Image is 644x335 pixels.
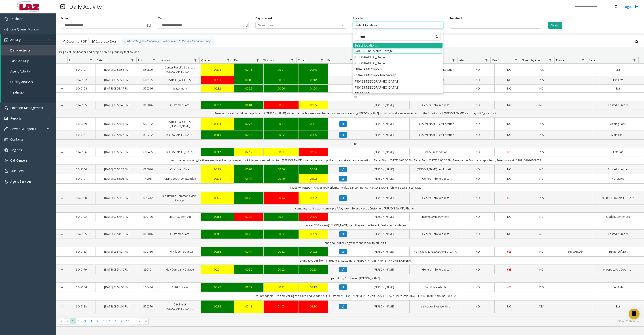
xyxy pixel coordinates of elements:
[361,122,407,126] a: [PERSON_NAME]
[1,34,56,45] a: Activity
[98,78,134,82] a: [DATE] 03:58:21 PM
[353,66,443,72] li: 580494 Metropolis
[237,150,261,154] div: 02:12
[412,215,458,219] a: Incorrect/No Payment
[10,106,43,110] span: Location Management
[10,127,36,131] span: Power BI Reports
[361,177,407,181] a: [PERSON_NAME]
[4,117,8,120] img: 'icon'
[353,84,443,90] li: 780123 [GEOGRAPHIC_DATA]
[539,103,544,107] span: NO
[10,48,31,52] span: Daily Activity
[203,133,231,137] a: 00:16
[527,150,556,154] a: YES
[301,103,326,107] a: 02:05
[67,204,644,213] td: company: contractor from triple AAA, took info and vend ; Customer : [PERSON_NAME]; Phone : ​
[497,133,521,137] a: NO
[203,150,231,154] a: 00:12
[237,167,261,171] div: 00:03
[70,150,93,154] a: 6049196
[301,177,326,181] div: 02:22
[266,167,296,171] div: 00:06
[301,78,326,82] a: 00:48
[67,184,644,192] td: 140867// [PERSON_NAME] not working// invald// car company// [PERSON_NAME] left while calling cont...
[507,167,511,171] span: NO
[266,78,296,82] div: 00:03
[88,57,94,63] a: Id Filter Menu
[539,177,544,181] span: NO
[237,86,261,91] a: 00:22
[56,177,67,181] a: Collapse Details
[289,57,295,63] a: Wrapup Filter Menu
[548,22,562,29] button: Select
[10,69,30,73] span: Agent Activity
[266,122,296,126] div: 00:13
[301,133,326,137] div: 00:35
[237,122,261,126] a: 00:25
[98,103,134,107] a: [DATE] 03:56:49 PM
[203,68,231,72] a: 00:24
[203,177,231,181] div: 00:28
[266,68,296,72] a: 00:01
[203,215,231,219] a: 00:16
[353,22,425,28] span: Select location...
[56,196,67,200] a: Collapse Details
[255,16,273,20] label: Day of week
[162,167,198,171] a: Customer Care
[70,167,93,171] a: 6049186
[70,78,93,82] a: 6049192
[56,104,67,107] a: Collapse Details
[412,103,458,107] a: General Info Request
[412,133,458,137] a: [PERSON_NAME] Left Location
[203,122,231,126] a: 00:23
[203,86,231,91] div: 00:32
[301,215,326,219] a: 04:09
[237,177,261,181] a: 01:44
[497,167,521,171] a: NO
[412,167,458,171] a: [PERSON_NAME] Left Location
[595,215,641,219] a: Student Center Exit
[266,133,296,137] a: 00:02
[162,65,198,74] a: Center For Life Sciences [GEOGRAPHIC_DATA]
[507,68,511,72] span: NO
[301,122,326,126] div: 01:01
[539,150,544,154] span: YES
[361,103,407,107] a: [PERSON_NAME]
[595,122,641,126] a: Analog Lane
[527,86,556,91] a: NO
[595,86,641,91] a: Exit
[237,68,261,72] a: 00:15
[4,28,8,31] img: 'icon'
[464,196,491,200] a: NO
[464,215,491,219] a: NO
[60,1,65,12] img: pageIcon
[595,133,641,137] a: Main Exit 1
[162,194,198,202] a: Columbus Commons Main Garage
[266,150,296,154] a: 00:32
[301,68,326,72] a: 00:40
[203,167,231,171] div: 00:25
[70,68,93,72] a: 6049197
[353,90,443,96] li: 550254 Metlo
[10,17,26,21] span: Dashboard
[10,27,39,31] span: Live Queue Monitor
[623,4,638,9] a: Logout
[507,103,511,107] span: NO
[507,177,511,181] span: NO
[10,169,24,173] span: Rule Sets
[203,103,231,107] div: 00:07
[301,150,326,154] div: 02:56
[237,78,261,82] a: 00:06
[353,16,365,20] label: Location
[513,57,519,63] a: Vend Filter Menu
[67,93,644,101] td: cto
[162,120,198,128] a: [STREET_ADDRESS][PERSON_NAME]
[4,17,8,21] img: 'icon'
[1,55,56,66] a: Lane Activity
[98,68,134,72] a: [DATE] 03:58:58 PM
[140,196,156,200] a: 690412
